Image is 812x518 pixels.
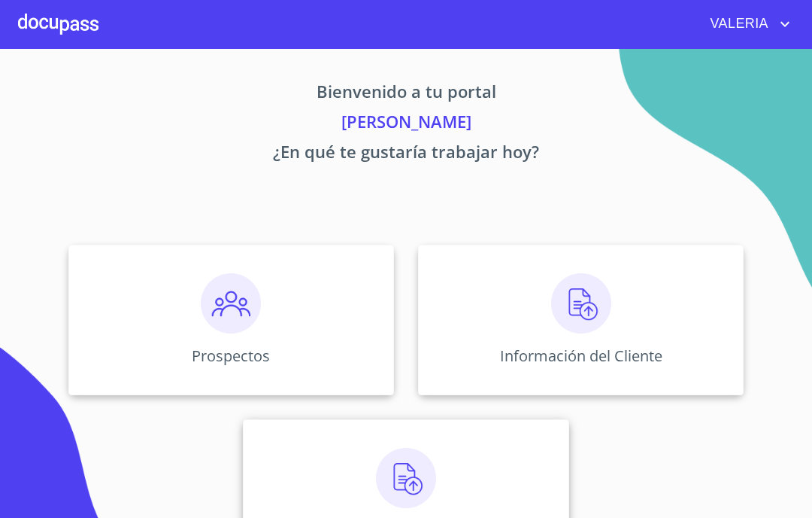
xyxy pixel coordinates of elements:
[192,346,270,366] p: Prospectos
[500,346,662,366] p: Información del Cliente
[18,139,794,169] p: ¿En qué te gustaría trabajar hoy?
[699,12,777,36] span: VALERIA
[376,448,436,508] img: carga.png
[18,79,794,109] p: Bienvenido a tu portal
[699,12,795,36] button: account of current user
[551,273,611,334] img: carga.png
[201,273,261,334] img: prospectos.png
[18,109,794,139] p: [PERSON_NAME]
